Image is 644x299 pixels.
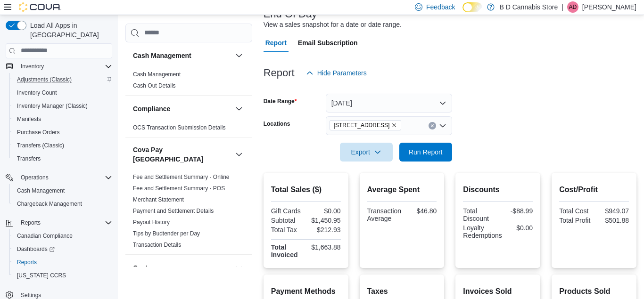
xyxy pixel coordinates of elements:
button: Run Report [399,143,452,162]
span: Cash Out Details [133,82,176,89]
a: Inventory Manager (Classic) [13,100,91,112]
h2: Total Sales ($) [271,184,341,195]
span: OCS Transaction Submission Details [133,124,226,131]
span: Purchase Orders [17,129,60,136]
button: Chargeback Management [9,197,116,210]
button: Reports [17,217,44,228]
button: Inventory Manager (Classic) [9,99,116,113]
span: Transaction Details [133,241,181,249]
a: Payment and Settlement Details [133,208,214,214]
p: B D Cannabis Store [499,1,558,13]
span: Inventory Count [17,89,57,97]
a: Cash Out Details [133,82,176,89]
div: Total Discount [463,207,496,222]
span: Purchase Orders [13,127,112,138]
button: Cash Management [133,51,231,60]
div: $949.07 [596,207,629,215]
button: Compliance [133,104,231,113]
div: $0.00 [506,224,533,232]
button: Operations [17,172,52,183]
button: Operations [2,171,116,184]
h3: Compliance [133,104,170,113]
span: AD [569,1,577,13]
button: Canadian Compliance [9,229,116,242]
h2: Payment Methods [271,286,341,297]
span: Cash Management [17,187,65,194]
button: Manifests [9,113,116,126]
span: Inventory Manager (Classic) [13,100,112,112]
span: Load All Apps in [GEOGRAPHIC_DATA] [26,21,112,40]
span: Payment and Settlement Details [133,207,214,215]
span: Transfers [13,153,112,164]
span: Dashboards [17,245,55,253]
span: Adjustments (Classic) [13,74,112,85]
a: Manifests [13,113,45,125]
div: $1,450.95 [308,217,341,224]
span: Manifests [13,113,112,125]
span: Operations [17,172,112,183]
span: Reports [17,217,112,228]
span: Reports [17,259,37,266]
span: Payout History [133,218,170,226]
span: Canadian Compliance [17,232,73,240]
button: Hide Parameters [302,64,371,82]
span: Settings [21,291,41,299]
h3: Report [264,67,295,79]
h2: Products Sold [559,286,629,297]
a: Reports [13,257,41,268]
button: Open list of options [439,122,446,129]
span: Fee and Settlement Summary - POS [133,185,225,192]
a: Dashboards [13,243,58,255]
a: Cash Management [133,71,181,78]
span: Chargeback Management [13,198,112,210]
button: Customer [133,263,231,273]
button: Reports [2,216,116,229]
div: Aman Dhillon [567,1,578,13]
div: $1,663.88 [308,243,341,251]
a: Purchase Orders [13,127,64,138]
a: Cash Management [13,185,68,196]
div: Total Profit [559,217,592,224]
a: Transfers [13,153,44,164]
span: Transfers (Classic) [17,142,64,149]
a: Transfers (Classic) [13,140,68,151]
h2: Discounts [463,184,533,195]
span: Report [265,33,287,52]
div: Gift Cards [271,207,304,215]
button: [US_STATE] CCRS [9,269,116,282]
div: Total Cost [559,207,592,215]
span: Canadian Compliance [13,230,112,242]
a: Adjustments (Classic) [13,74,75,85]
span: Inventory Count [13,87,112,98]
button: Cova Pay [GEOGRAPHIC_DATA] [233,149,245,160]
span: Adjustments (Classic) [17,76,72,83]
label: Locations [264,120,290,128]
label: Date Range [264,97,297,105]
span: Tips by Budtender per Day [133,230,200,237]
img: Cova [19,2,61,12]
div: $212.93 [308,226,341,234]
span: Cash Management [133,71,181,78]
p: | [561,1,563,13]
span: Transfers (Classic) [13,140,112,151]
div: $46.80 [405,207,437,215]
button: Purchase Orders [9,126,116,139]
div: Compliance [125,122,252,137]
button: Adjustments (Classic) [9,73,116,86]
a: OCS Transaction Submission Details [133,124,226,131]
a: Merchant Statement [133,196,184,203]
span: [STREET_ADDRESS] [334,121,390,130]
a: Transaction Details [133,242,181,248]
div: View a sales snapshot for a date or date range. [264,20,402,30]
button: Transfers (Classic) [9,139,116,152]
a: Tips by Budtender per Day [133,230,200,237]
span: Manifests [17,115,41,123]
span: 213 City Centre Mall [330,120,402,130]
span: Dark Mode [462,12,463,13]
button: Inventory [2,60,116,73]
strong: Total Invoiced [271,243,298,259]
span: Operations [21,174,49,181]
h2: Average Spent [367,184,437,195]
button: Customer [233,262,245,274]
span: Inventory [21,63,44,70]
